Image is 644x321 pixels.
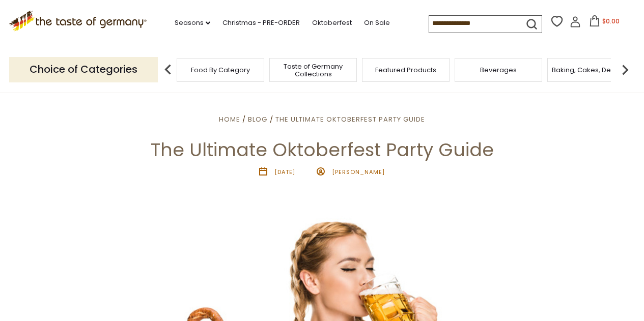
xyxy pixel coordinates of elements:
time: [DATE] [274,168,295,176]
a: Seasons [175,17,210,28]
button: $0.00 [583,15,626,31]
a: Food By Category [191,66,250,74]
a: Blog [248,114,267,124]
img: previous arrow [158,60,178,80]
a: Featured Products [375,66,436,74]
a: Taste of Germany Collections [272,63,354,78]
a: Christmas - PRE-ORDER [222,17,300,28]
span: [PERSON_NAME] [332,168,385,176]
h1: The Ultimate Oktoberfest Party Guide [32,138,612,161]
img: next arrow [615,60,635,80]
a: Oktoberfest [312,17,352,28]
a: Baking, Cakes, Desserts [552,66,631,74]
a: The Ultimate Oktoberfest Party Guide [275,114,425,124]
span: $0.00 [602,17,620,25]
a: Beverages [480,66,517,74]
a: Home [219,114,240,124]
p: Choice of Categories [9,57,158,82]
a: On Sale [364,17,390,28]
